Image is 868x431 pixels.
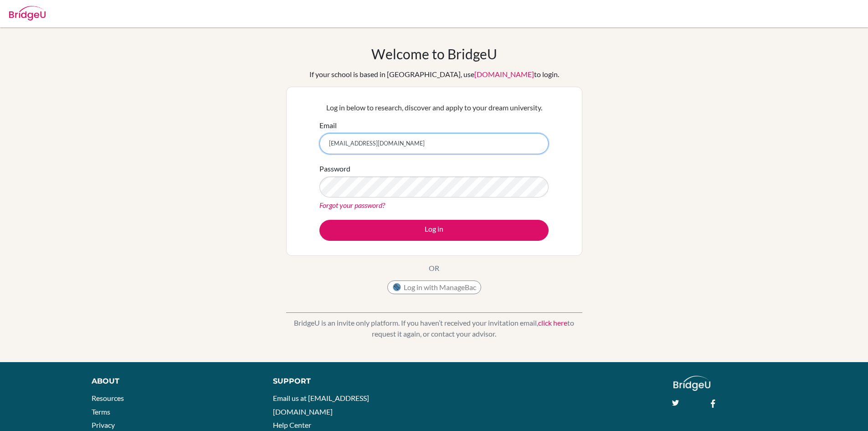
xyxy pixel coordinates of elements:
p: Log in below to research, discover and apply to your dream university. [319,102,549,113]
p: BridgeU is an invite only platform. If you haven’t received your invitation email, to request it ... [286,317,582,339]
a: Email us at [EMAIL_ADDRESS][DOMAIN_NAME] [273,394,369,416]
h1: Welcome to BridgeU [371,46,497,62]
a: Resources [92,394,124,402]
div: If your school is based in [GEOGRAPHIC_DATA], use to login. [309,69,559,80]
p: OR [429,263,439,274]
img: Bridge-U [9,6,46,21]
button: Log in [319,220,549,241]
a: Forgot your password? [319,201,385,209]
label: Password [319,163,350,174]
a: Terms [92,407,110,416]
div: About [92,376,252,387]
button: Log in with ManageBac [387,280,481,294]
a: [DOMAIN_NAME] [474,70,534,78]
a: Privacy [92,421,115,429]
img: logo_white@2x-f4f0deed5e89b7ecb1c2cc34c3e3d731f90f0f143d5ea2071677605dd97b5244.png [673,376,710,391]
a: click here [538,318,567,327]
label: Email [319,120,337,131]
a: Help Center [273,421,311,429]
div: Support [273,376,423,387]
